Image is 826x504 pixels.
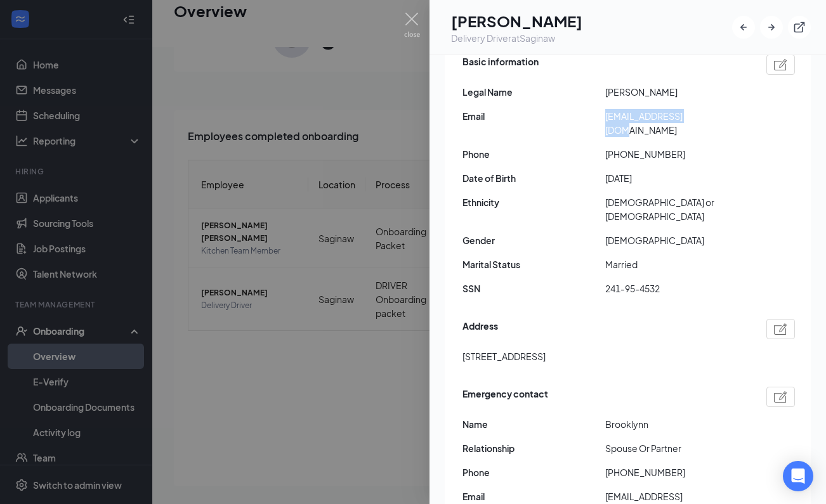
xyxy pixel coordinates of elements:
span: Phone [462,465,605,479]
span: Email [462,109,605,123]
span: Brooklynn [605,417,748,431]
span: Married [605,257,748,271]
button: ExternalLink [788,16,811,39]
span: Spouse Or Partner [605,441,748,455]
span: [DEMOGRAPHIC_DATA] or [DEMOGRAPHIC_DATA] [605,195,748,223]
span: Phone [462,147,605,161]
span: [PHONE_NUMBER] [605,147,748,161]
svg: ArrowLeftNew [737,21,750,34]
div: Open Intercom Messenger [783,461,813,491]
h1: [PERSON_NAME] [451,10,582,32]
span: [DATE] [605,171,748,185]
span: Name [462,417,605,431]
span: [PHONE_NUMBER] [605,465,748,479]
span: Legal Name [462,85,605,99]
span: 241-95-4532 [605,281,748,295]
span: Gender [462,233,605,247]
svg: ArrowRight [765,21,778,34]
span: Date of Birth [462,171,605,185]
span: SSN [462,281,605,295]
span: Address [462,319,498,339]
span: Email [462,489,605,503]
button: ArrowRight [760,16,783,39]
span: [PERSON_NAME] [605,85,748,99]
span: [STREET_ADDRESS] [462,349,546,363]
div: Delivery Driver at Saginaw [451,32,582,44]
button: ArrowLeftNew [732,16,755,39]
span: [DEMOGRAPHIC_DATA] [605,233,748,247]
span: Basic information [462,55,539,75]
span: Ethnicity [462,195,605,209]
span: Emergency contact [462,387,548,407]
svg: ExternalLink [793,21,806,34]
span: Marital Status [462,257,605,271]
span: Relationship [462,441,605,455]
span: [EMAIL_ADDRESS][DOMAIN_NAME] [605,109,748,137]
